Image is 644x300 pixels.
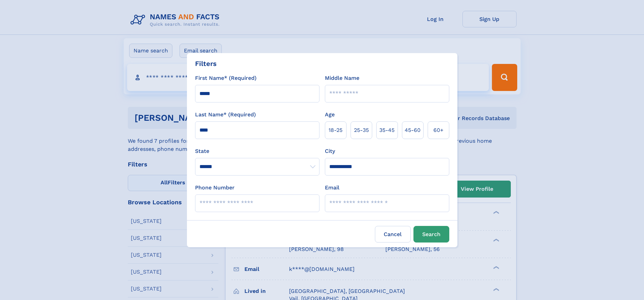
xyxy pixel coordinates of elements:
[375,226,411,243] label: Cancel
[195,111,256,119] label: Last Name* (Required)
[433,126,444,134] span: 60+
[195,74,257,82] label: First Name* (Required)
[329,126,342,134] span: 18‑25
[195,147,319,155] label: State
[195,59,217,69] div: Filters
[325,74,359,82] label: Middle Name
[325,147,335,155] label: City
[195,184,235,192] label: Phone Number
[325,111,335,119] label: Age
[354,126,369,134] span: 25‑35
[379,126,395,134] span: 35‑45
[413,226,449,243] button: Search
[405,126,421,134] span: 45‑60
[325,184,339,192] label: Email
